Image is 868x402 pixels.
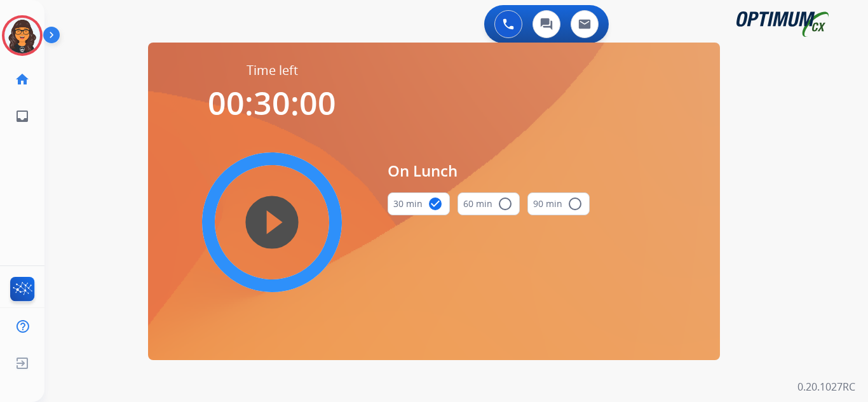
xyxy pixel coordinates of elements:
mat-icon: radio_button_unchecked [498,196,513,211]
mat-icon: radio_button_unchecked [567,196,583,211]
span: Time left [247,62,298,79]
mat-icon: check_circle [428,196,443,211]
span: On Lunch [388,159,590,182]
button: 60 min [458,192,520,215]
mat-icon: home [15,72,30,87]
p: 0.20.1027RC [797,379,855,394]
span: 00:30:00 [208,81,336,124]
button: 90 min [527,192,590,215]
mat-icon: inbox [15,109,30,124]
mat-icon: play_circle_filled [264,215,280,230]
button: 30 min [388,192,450,215]
img: avatar [4,18,40,53]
